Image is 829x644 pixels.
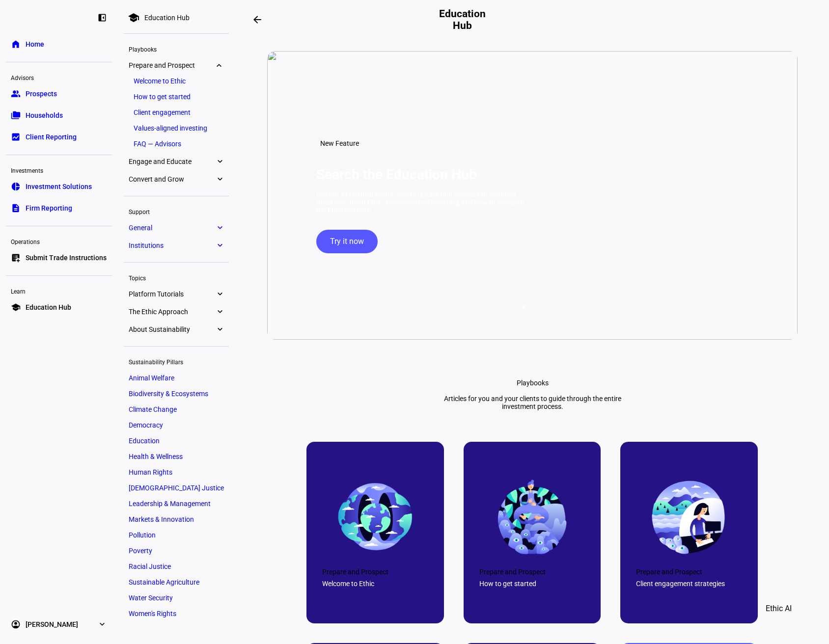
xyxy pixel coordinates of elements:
[124,450,229,463] a: Health & Wellness
[129,175,215,183] span: Convert and Grow
[26,302,71,312] span: Education Hub
[129,500,211,508] span: Leadership & Management
[215,289,224,299] eth-mat-symbol: expand_more
[124,221,229,235] a: Generalexpand_more
[124,575,229,589] a: Sustainable Agriculture
[129,158,215,165] span: Engage and Educate
[144,14,190,22] div: Education Hub
[215,241,224,250] eth-mat-symbol: expand_more
[124,481,229,495] a: [DEMOGRAPHIC_DATA] Justice
[124,418,229,432] a: Democracy
[124,497,229,510] a: Leadership & Management
[11,253,21,263] eth-mat-symbol: list_alt_add
[129,61,215,69] span: Prepare and Prospect
[6,177,112,196] a: pie_chartInvestment Solutions
[129,241,215,249] span: Institutions
[215,324,224,334] eth-mat-symbol: expand_more
[124,528,229,542] a: Pollution
[129,594,173,602] span: Water Security
[26,203,72,213] span: Firm Reporting
[11,132,21,142] eth-mat-symbol: bid_landscape
[129,453,183,460] span: Health & Wellness
[129,137,224,151] a: FAQ — Advisors
[330,230,364,253] span: Try it now
[11,203,21,213] eth-mat-symbol: description
[215,223,224,233] eth-mat-symbol: expand_more
[124,591,229,605] a: Water Security
[129,106,224,119] a: Client engagement
[124,544,229,558] a: Poverty
[438,8,488,31] h2: Education Hub
[97,619,107,629] eth-mat-symbol: expand_more
[6,70,112,84] div: Advisors
[6,163,112,177] div: Investments
[320,139,359,147] span: New Feature
[129,308,215,316] span: The Ethic Approach
[128,12,139,24] mat-icon: school
[124,42,229,55] div: Playbooks
[129,578,199,586] span: Sustainable Agriculture
[11,619,21,629] eth-mat-symbol: account_circle
[26,39,44,49] span: Home
[129,121,224,135] a: Values-aligned investing
[752,597,805,620] button: Ethic AI
[26,110,63,120] span: Households
[129,531,156,539] span: Pollution
[6,84,112,104] a: groupProspects
[316,190,527,214] div: Use our AI-enabled search tool to quickly find answers to common questions about Ethic, values-al...
[316,230,378,253] button: Try it now
[215,157,224,166] eth-mat-symbol: expand_more
[26,89,57,99] span: Prospects
[215,307,224,317] eth-mat-symbol: expand_more
[636,568,742,576] div: Prepare and Prospect
[129,90,224,104] a: How to get started
[493,478,571,556] img: 67c0a1a361bf038d2e293661_66d75062e6db20f9f8bea3a5_World%25203.png
[129,374,174,382] span: Animal Welfare
[124,512,229,526] a: Markets & Innovation
[129,74,224,88] a: Welcome to Ethic
[129,224,215,232] span: General
[517,379,549,387] div: Playbooks
[766,597,792,620] span: Ethic AI
[124,434,229,448] a: Education
[479,568,585,576] div: Prepare and Prospect
[316,166,477,183] h1: Search the Education Hub
[124,402,229,416] a: Climate Change
[124,204,229,218] div: Support
[129,610,176,617] span: Women's Rights
[129,421,163,429] span: Democracy
[336,478,414,556] img: 67c0a1a41fd1db2665af57fe_663e60d4891242c5d6cd469c_final-earth.png
[124,607,229,620] a: Women's Rights
[434,395,631,410] div: Articles for you and your clients to guide through the entire investment process.
[26,253,107,263] span: Submit Trade Instructions
[129,325,215,333] span: About Sustainability
[6,234,112,248] div: Operations
[6,284,112,297] div: Learn
[11,182,21,191] eth-mat-symbol: pie_chart
[322,580,428,588] div: Welcome to Ethic
[129,290,215,298] span: Platform Tutorials
[11,110,21,120] eth-mat-symbol: folder_copy
[215,60,224,70] eth-mat-symbol: expand_more
[124,270,229,284] div: Topics
[129,390,208,398] span: Biodiversity & Ecosystems
[26,619,78,629] span: [PERSON_NAME]
[215,174,224,184] eth-mat-symbol: expand_more
[124,560,229,573] a: Racial Justice
[6,34,112,54] a: homeHome
[124,239,229,252] a: Institutionsexpand_more
[11,39,21,49] eth-mat-symbol: home
[129,515,194,523] span: Markets & Innovation
[26,182,92,191] span: Investment Solutions
[129,547,152,555] span: Poverty
[124,371,229,385] a: Animal Welfare
[322,568,428,576] div: Prepare and Prospect
[251,14,263,26] mat-icon: arrow_backwards
[479,580,585,588] div: How to get started
[6,106,112,125] a: folder_copyHouseholds
[97,13,107,23] eth-mat-symbol: left_panel_close
[129,484,224,492] span: [DEMOGRAPHIC_DATA] Justice
[6,198,112,218] a: descriptionFirm Reporting
[124,465,229,479] a: Human Rights
[6,127,112,147] a: bid_landscapeClient Reporting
